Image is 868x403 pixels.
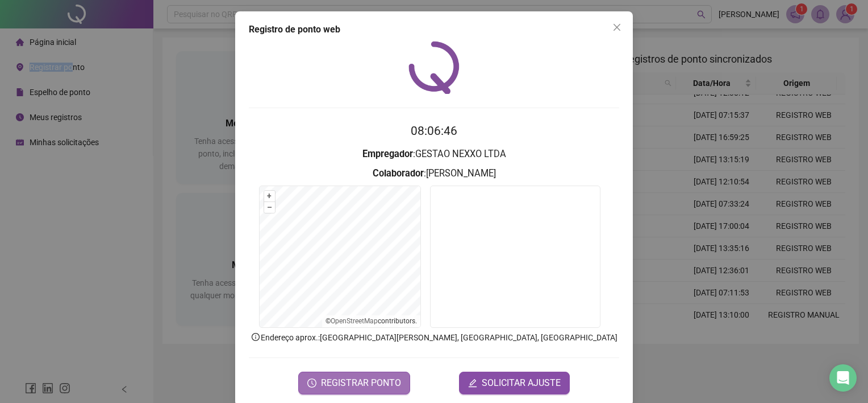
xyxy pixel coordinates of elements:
[298,372,410,394] button: REGISTRAR PONTO
[325,317,417,325] li: © contributors.
[249,147,619,162] h3: : GESTAO NEXXO LTDA
[331,317,378,325] a: OpenStreetMap
[829,364,857,392] div: Open Intercom Messenger
[249,23,619,36] div: Registro de ponto web
[321,376,401,390] span: REGISTRAR PONTO
[468,379,477,388] span: edit
[608,18,626,36] button: Close
[482,376,561,390] span: SOLICITAR AJUSTE
[249,166,619,181] h3: : [PERSON_NAME]
[459,372,570,394] button: editSOLICITAR AJUSTE
[251,332,261,342] span: info-circle
[249,331,619,344] p: Endereço aprox. : [GEOGRAPHIC_DATA][PERSON_NAME], [GEOGRAPHIC_DATA], [GEOGRAPHIC_DATA]
[264,202,275,213] button: –
[264,191,275,201] button: +
[612,23,621,32] span: close
[411,124,457,138] time: 08:06:46
[362,149,413,159] strong: Empregador
[307,379,316,388] span: clock-circle
[408,41,460,94] img: QRPoint
[373,168,424,179] strong: Colaborador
